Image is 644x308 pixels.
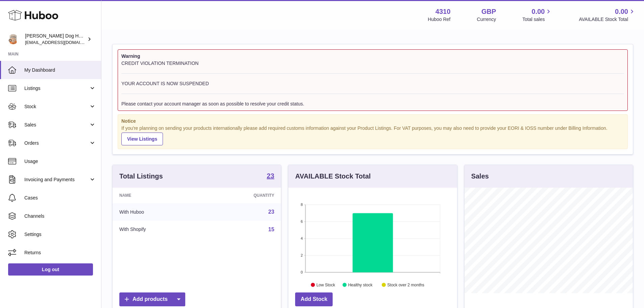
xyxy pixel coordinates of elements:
[301,219,303,223] text: 6
[121,125,624,145] div: If you're planning on sending your products internationally please add required customs informati...
[268,209,275,215] a: 23
[8,263,93,276] a: Log out
[204,188,281,203] th: Quantity
[24,231,96,238] span: Settings
[301,253,303,257] text: 2
[24,103,89,110] span: Stock
[24,158,96,165] span: Usage
[24,250,96,256] span: Returns
[119,292,185,306] a: Add products
[8,34,18,44] img: internalAdmin-4310@internal.huboo.com
[522,16,552,23] span: Total sales
[113,221,204,238] td: With Shopify
[24,176,89,183] span: Invoicing and Payments
[615,7,628,16] span: 0.00
[119,172,163,181] h3: Total Listings
[532,7,545,16] span: 0.00
[24,140,89,146] span: Orders
[579,16,636,23] span: AVAILABLE Stock Total
[121,53,624,60] strong: Warning
[24,213,96,219] span: Channels
[471,172,489,181] h3: Sales
[522,7,552,23] a: 0.00 Total sales
[24,122,89,128] span: Sales
[316,283,335,287] text: Low Stock
[387,283,424,287] text: Stock over 2 months
[268,227,275,232] a: 15
[295,172,371,181] h3: AVAILABLE Stock Total
[267,172,274,181] a: 23
[121,118,624,124] strong: Notice
[301,203,303,207] text: 8
[481,7,496,16] strong: GBP
[428,16,451,23] div: Huboo Ref
[25,40,99,45] span: [EMAIL_ADDRESS][DOMAIN_NAME]
[24,67,96,73] span: My Dashboard
[579,7,636,23] a: 0.00 AVAILABLE Stock Total
[267,172,274,179] strong: 23
[301,270,303,274] text: 0
[113,203,204,221] td: With Huboo
[301,236,303,240] text: 4
[477,16,496,23] div: Currency
[348,283,373,287] text: Healthy stock
[121,60,624,107] div: CREDIT VIOLATION TERMINATION YOUR ACCOUNT IS NOW SUSPENDED Please contact your account manager as...
[121,133,163,145] a: View Listings
[24,195,96,201] span: Cases
[113,188,204,203] th: Name
[295,292,333,306] a: Add Stock
[24,85,89,92] span: Listings
[25,33,86,46] div: [PERSON_NAME] Dog House
[435,7,451,16] strong: 4310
